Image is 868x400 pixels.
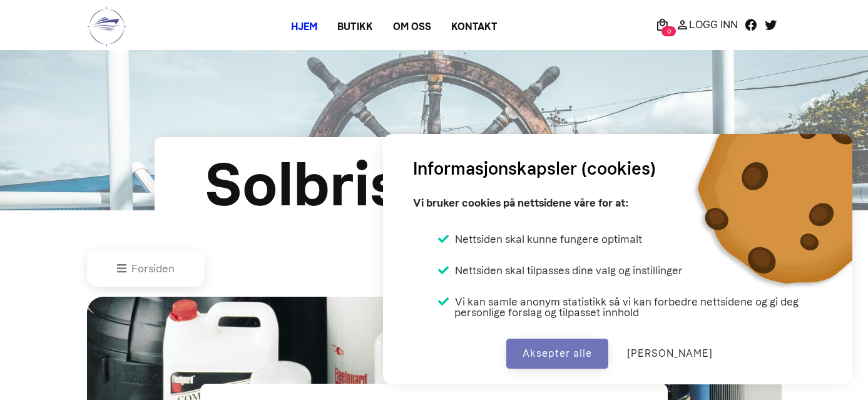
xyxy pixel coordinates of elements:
li: Vi kan samle anonym statistikk så vi kan forbedre nettsidene og gi deg personlige forslag og tilp... [438,296,822,318]
a: Forsiden [117,262,175,275]
button: Aksepter alle [506,339,608,369]
li: Nettsiden skal tilpasses dine valg og instillinger [438,265,683,276]
a: Hjem [281,16,327,38]
a: Kontakt [441,16,508,38]
button: [PERSON_NAME] [611,339,729,369]
p: Vi bruker cookies på nettsidene våre for at: [413,192,628,213]
img: logo [87,6,126,47]
a: 0 [652,17,672,32]
h3: Informasjonskapsler (cookies) [413,156,656,182]
div: Solbris Maritime [195,140,673,230]
nav: breadcrumb [87,250,782,287]
span: 0 [661,26,676,36]
a: Logg Inn [672,17,741,32]
a: Om oss [383,16,441,38]
a: Butikk [327,16,383,38]
li: Nettsiden skal kunne fungere optimalt [438,233,642,245]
